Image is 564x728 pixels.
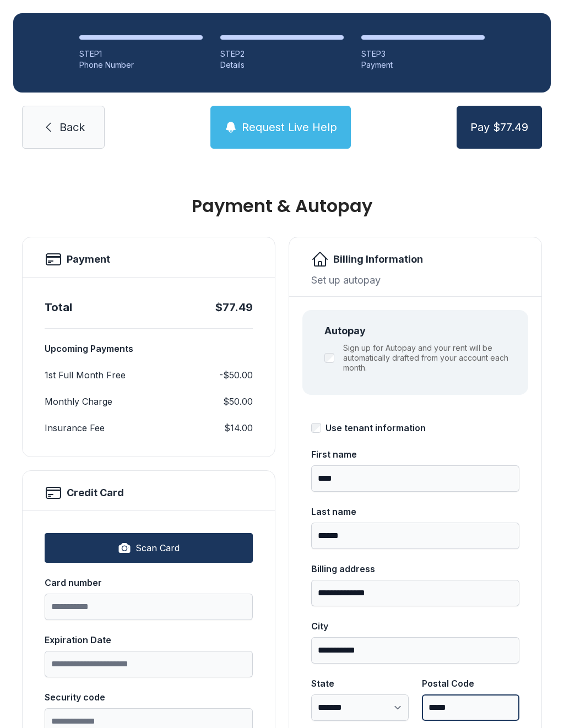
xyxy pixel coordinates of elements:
div: Postal Code [422,677,519,690]
span: Back [59,119,85,135]
div: Expiration Date [45,633,253,646]
div: Total [45,300,72,315]
dd: $50.00 [223,395,253,408]
input: Expiration Date [45,651,253,677]
dd: $14.00 [224,421,253,434]
div: Phone Number [79,59,203,70]
h2: Payment [67,252,110,267]
input: City [311,637,519,664]
input: Last name [311,523,519,549]
div: Last name [311,505,519,518]
input: Postal Code [422,694,519,721]
dt: Insurance Fee [45,421,105,434]
span: Pay $77.49 [470,119,528,135]
div: STEP 1 [79,48,203,59]
input: First name [311,465,519,492]
div: Billing address [311,562,519,575]
input: Billing address [311,580,519,606]
div: $77.49 [215,300,253,315]
div: City [311,620,519,633]
dt: Monthly Charge [45,395,112,408]
div: State [311,677,409,690]
div: First name [311,448,519,461]
dd: -$50.00 [219,368,253,382]
dt: 1st Full Month Free [45,368,126,382]
label: Sign up for Autopay and your rent will be automatically drafted from your account each month. [343,343,515,373]
div: Autopay [324,323,515,339]
span: Request Live Help [242,119,337,135]
input: Card number [45,594,253,620]
h2: Credit Card [67,485,124,501]
div: Security code [45,691,253,704]
h1: Payment & Autopay [22,197,542,215]
div: Set up autopay [311,273,519,287]
div: Payment [361,59,485,70]
h2: Billing Information [333,252,423,267]
div: Card number [45,576,253,589]
div: STEP 3 [361,48,485,59]
div: STEP 2 [220,48,344,59]
div: Use tenant information [326,421,426,434]
span: Scan Card [135,541,180,555]
select: State [311,694,409,721]
h3: Upcoming Payments [45,342,253,355]
div: Details [220,59,344,70]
